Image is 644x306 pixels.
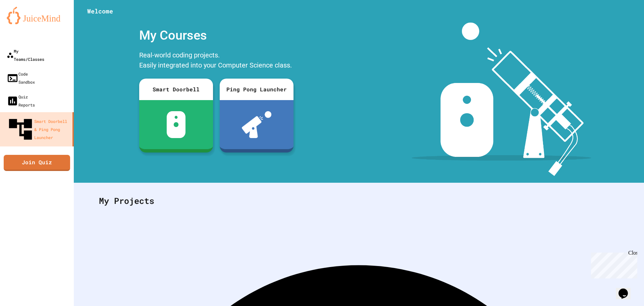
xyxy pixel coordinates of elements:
[242,111,272,138] img: ppl-with-ball.png
[220,79,293,100] div: Ping Pong Launcher
[4,155,70,171] a: Join Quiz
[139,79,213,100] div: Smart Doorbell
[7,70,35,86] div: Code Sandbox
[136,48,297,74] div: Real-world coding projects. Easily integrated into your Computer Science class.
[7,7,67,24] img: logo-orange.svg
[412,23,591,176] img: banner-image-my-projects.png
[7,47,44,63] div: My Teams/Classes
[588,250,637,278] iframe: chat widget
[92,188,626,214] div: My Projects
[3,3,46,43] div: Chat with us now!Close
[7,93,35,109] div: Quiz Reports
[136,23,297,48] div: My Courses
[7,116,70,143] div: Smart Doorbell & Ping Pong Launcher
[167,111,186,138] img: sdb-white.svg
[616,279,637,299] iframe: chat widget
